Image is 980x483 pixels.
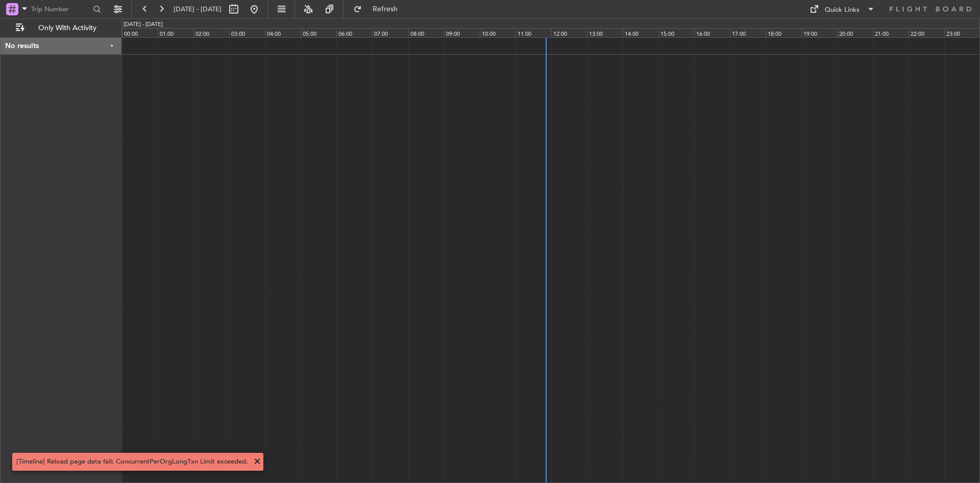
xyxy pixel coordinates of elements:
[444,28,480,37] div: 09:00
[837,28,873,37] div: 20:00
[372,28,408,37] div: 07:00
[944,28,980,37] div: 23:00
[730,28,766,37] div: 17:00
[623,28,658,37] div: 14:00
[658,28,694,37] div: 15:00
[909,28,944,37] div: 22:00
[804,1,880,17] button: Quick Links
[873,28,909,37] div: 21:00
[408,28,444,37] div: 08:00
[551,28,587,37] div: 12:00
[480,28,516,37] div: 10:00
[336,28,372,37] div: 06:00
[174,5,222,14] span: [DATE] - [DATE]
[158,28,193,37] div: 01:00
[364,6,407,13] span: Refresh
[801,28,837,37] div: 19:00
[694,28,730,37] div: 16:00
[11,20,111,36] button: Only With Activity
[825,5,860,15] div: Quick Links
[516,28,551,37] div: 11:00
[122,28,158,37] div: 00:00
[301,28,336,37] div: 05:00
[124,20,163,29] div: [DATE] - [DATE]
[16,457,248,467] div: [Timeline] Reload page data fail: ConcurrentPerOrgLongTxn Limit exceeded.
[193,28,229,37] div: 02:00
[587,28,623,37] div: 13:00
[229,28,265,37] div: 03:00
[265,28,301,37] div: 04:00
[766,28,801,37] div: 18:00
[27,25,108,32] span: Only With Activity
[31,2,90,17] input: Trip Number
[349,1,410,17] button: Refresh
